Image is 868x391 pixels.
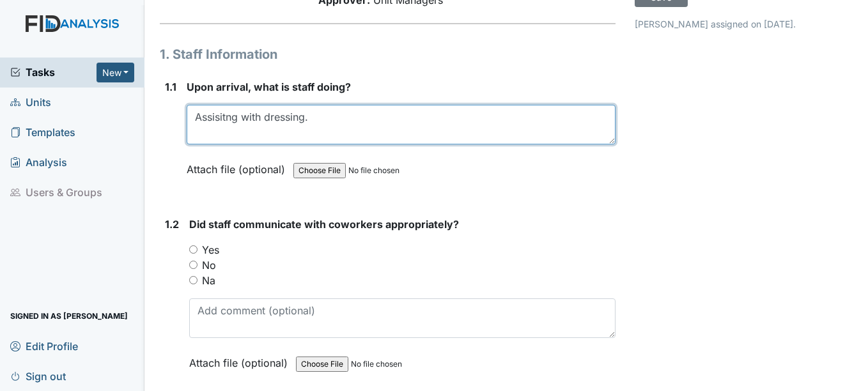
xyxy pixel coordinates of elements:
p: [PERSON_NAME] assigned on [DATE]. [635,17,853,31]
span: Edit Profile [10,336,78,356]
a: Tasks [10,65,97,80]
h1: 1. Staff Information [160,45,615,64]
button: New [97,63,135,82]
span: Units [10,93,51,112]
span: Sign out [10,366,66,386]
span: Signed in as [PERSON_NAME] [10,306,128,326]
label: Na [202,273,215,288]
label: No [202,257,216,273]
span: Templates [10,123,75,142]
label: Yes [202,242,219,257]
span: Analysis [10,153,67,172]
label: Attach file (optional) [189,348,293,371]
label: 1.1 [165,79,176,95]
label: 1.2 [165,217,179,232]
input: Yes [189,245,198,254]
input: No [189,261,198,269]
input: Na [189,276,198,284]
label: Attach file (optional) [187,155,290,177]
span: Did staff communicate with coworkers appropriately? [189,218,459,231]
span: Upon arrival, what is staff doing? [187,80,351,93]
